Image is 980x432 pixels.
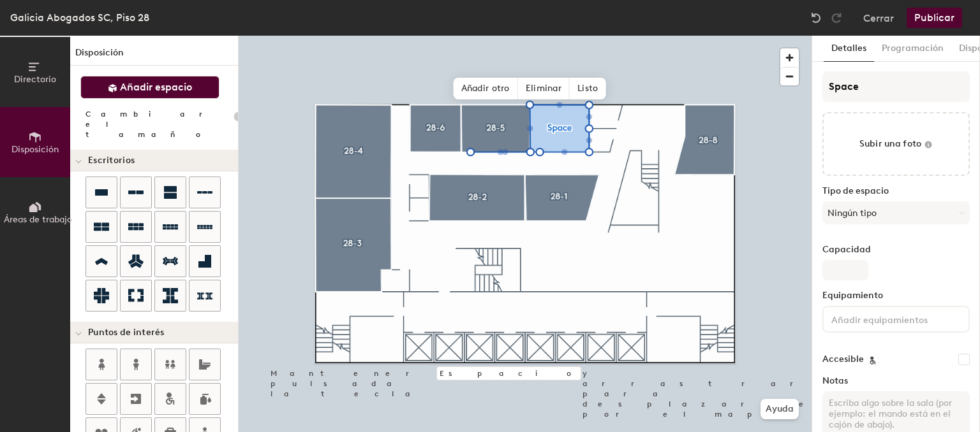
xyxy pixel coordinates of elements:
span: Eliminar [518,78,570,99]
button: Cerrar [863,8,894,28]
button: Ayuda [761,399,799,419]
span: Añadir espacio [120,81,192,94]
label: Notas [822,376,970,386]
button: Detalles [824,36,874,62]
span: Escritorios [88,155,135,166]
button: Programación [874,36,951,62]
label: Equipamiento [822,291,970,301]
label: Capacidad [822,245,970,255]
span: Áreas de trabajo [4,214,72,225]
button: Subir una foto [822,112,970,176]
span: Añadir otro [454,78,518,99]
span: Disposición [11,144,59,155]
img: Redo [830,11,843,24]
span: Listo [570,78,605,99]
span: Puntos de interés [88,328,165,338]
label: Tipo de espacio [822,186,970,196]
span: Directorio [14,74,56,85]
div: Cambiar el tamaño [85,109,228,140]
img: Undo [810,11,822,24]
button: Añadir espacio [80,76,219,99]
h1: Disposición [70,46,238,66]
button: Publicar [907,8,962,28]
div: Galicia Abogados SC, Piso 28 [10,10,149,25]
label: Accesible [822,354,864,364]
input: Añadir equipamientos [829,311,944,326]
button: Ningún tipo [822,201,970,224]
